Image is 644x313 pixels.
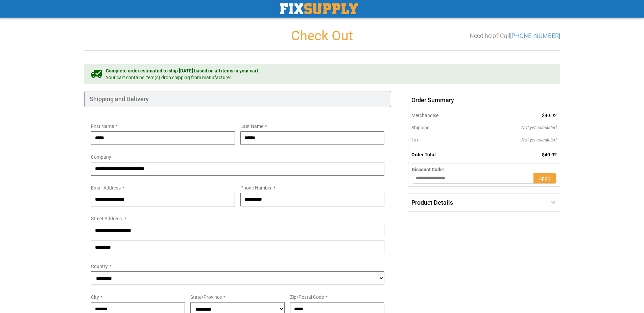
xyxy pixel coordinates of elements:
[240,185,272,191] span: Phone Number
[280,3,358,14] img: Fix Industrial Supply
[240,124,263,129] span: Last Name
[190,294,222,300] span: State/Province
[91,264,108,269] span: Country
[91,294,99,300] span: City
[408,109,476,121] th: Merchandise
[106,67,260,74] span: Complete order estimated to ship [DATE] based on all items in your cart.
[91,185,121,191] span: Email Address
[91,216,122,221] span: Street Address
[106,74,260,81] span: Your cart contains item(s) drop shipping from manufacturer.
[408,91,560,109] span: Order Summary
[542,113,557,118] span: $40.92
[408,134,476,146] th: Tax
[84,28,560,43] h1: Check Out
[91,154,111,160] span: Company
[280,3,358,14] a: store logo
[411,199,453,206] span: Product Details
[521,137,557,142] span: Not yet calculated
[84,91,391,107] div: Shipping and Delivery
[411,152,436,157] strong: Order Total
[542,152,557,157] span: $40.92
[521,125,557,130] span: Not yet calculated
[533,173,556,184] button: Apply
[290,294,324,300] span: Zip/Postal Code
[510,32,560,39] a: [PHONE_NUMBER]
[412,167,444,172] span: Discount Code:
[470,32,560,39] h3: Need help? Call
[91,124,114,129] span: First Name
[539,176,551,181] span: Apply
[411,125,430,130] span: Shipping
